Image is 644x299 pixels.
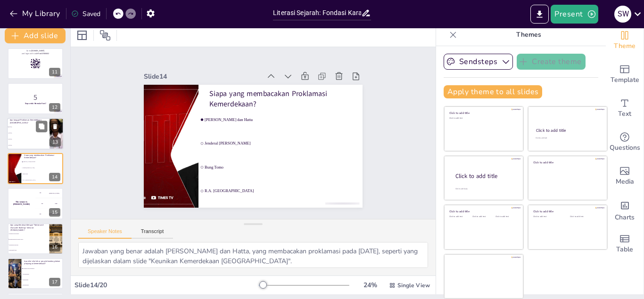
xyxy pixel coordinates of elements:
div: Click to add body [455,188,515,190]
span: [DATE] [8,126,49,128]
span: Kemandirian ekonomi [9,244,49,245]
div: Click to add text [449,117,517,120]
p: Apa nilai-nilai luhur yang terkandung dalam perjuangan kemerdekaan? [24,260,60,265]
button: Export to PowerPoint [530,5,549,24]
button: Apply theme to all slides [444,85,542,98]
div: Add a table [606,227,644,261]
div: Click to add text [570,216,600,218]
span: Persatuan dan keberagaman [23,268,63,269]
div: https://cdn.sendsteps.com/images/logo/sendsteps_logo_white.pnghttps://cdn.sendsteps.com/images/lo... [8,153,63,184]
div: Click to add text [495,216,517,218]
div: 17 [8,258,63,289]
div: 12 [49,103,60,112]
span: Bung Tomo [23,173,63,174]
span: Template [611,75,639,85]
div: Layout [74,28,90,43]
span: Media [616,177,634,187]
div: 11 [49,68,60,76]
input: Insert title [273,6,361,20]
div: https://cdn.sendsteps.com/images/logo/sendsteps_logo_white.pnghttps://cdn.sendsteps.com/images/lo... [8,83,63,114]
div: https://cdn.sendsteps.com/images/logo/sendsteps_logo_white.pnghttps://cdn.sendsteps.com/images/lo... [8,48,63,79]
span: Jenderal [PERSON_NAME] [23,167,63,168]
strong: [DOMAIN_NAME] [31,49,45,52]
span: Bung Tomo [194,143,338,210]
span: [DATE] [8,132,49,134]
div: Slide 14 / 20 [74,281,259,290]
div: Add ready made slides [606,57,644,91]
div: Click to add title [449,210,517,213]
span: Text [618,109,631,119]
div: Get real-time input from your audience [606,125,644,159]
div: https://cdn.sendsteps.com/images/logo/sendsteps_logo_white.pnghttps://cdn.sendsteps.com/images/lo... [8,223,63,254]
div: Click to add title [533,210,601,213]
p: Themes [461,24,596,46]
p: 5 [10,92,60,103]
span: Position [99,30,111,41]
p: Apa tanggal Proklamasi Kemerdekaan [GEOGRAPHIC_DATA]? [10,119,47,124]
span: Jenderal [PERSON_NAME] [204,121,348,188]
button: My Library [7,6,64,21]
div: 17 [49,278,60,286]
div: 16 [49,243,60,251]
span: Questions [610,143,640,153]
span: [PERSON_NAME] dan Hatta [213,99,357,167]
button: Create theme [517,54,586,70]
span: Theme [614,41,636,51]
span: [DATE] [8,145,49,146]
div: 15 [49,208,60,217]
button: Present [551,5,598,24]
div: Change the overall theme [606,24,644,57]
span: Single View [397,282,430,289]
button: Transcript [132,228,173,239]
div: Click to add title [533,160,601,164]
p: and login with code [10,52,60,55]
div: Jaap [55,203,57,204]
div: Click to add text [472,216,494,218]
p: Apa yang dimaksud dengan "Nation and Character Building" menurut [PERSON_NAME]? [10,224,47,232]
div: Add text boxes [606,91,644,125]
div: 200 [35,199,63,209]
button: Duplicate Slide [36,121,47,132]
p: Siapa yang membacakan Proklamasi Kemerdekaan? [24,154,60,159]
span: Kekuatan mental dan moral rakyat [9,239,49,240]
button: S W [614,5,631,24]
div: Click to add text [449,216,471,218]
span: Charts [615,212,635,223]
div: Click to add title [536,128,599,133]
span: Table [616,244,633,255]
div: Click to add text [536,137,598,139]
span: R.A. [GEOGRAPHIC_DATA] [23,179,63,180]
div: Add charts and graphs [606,193,644,227]
div: 300 [35,209,63,219]
button: Sendsteps [444,54,513,70]
span: [PERSON_NAME] dan Hatta [23,162,63,162]
h4: The winner is [PERSON_NAME] [8,201,35,206]
span: Pendidikan formal [9,250,49,251]
div: Slide 14 [174,32,285,88]
div: https://cdn.sendsteps.com/images/logo/sendsteps_logo_white.pnghttps://cdn.sendsteps.com/images/lo... [7,118,64,150]
span: Individualisme [23,274,63,275]
button: Delete Slide [50,121,61,132]
textarea: Jawaban yang benar adalah [PERSON_NAME] dan Hatta, yang membacakan proklamasi pada [DATE], sepert... [78,242,428,268]
div: Click to add title [449,111,517,115]
div: 13 [50,138,61,146]
span: Ketidakadilan [23,285,63,286]
div: 14 [49,173,60,181]
span: R.A. [GEOGRAPHIC_DATA] [184,164,329,232]
div: 100 [35,188,63,198]
strong: Siap untuk Memulai Kuis? [25,102,46,105]
span: Kekuatan politik bangsa [9,233,49,234]
div: S W [614,6,631,23]
div: Click to add text [533,216,563,218]
button: Speaker Notes [78,228,132,239]
p: Siapa yang membacakan Proklamasi Kemerdekaan? [223,74,361,151]
div: Saved [71,9,100,18]
span: [DATE] [8,138,49,140]
div: Add images, graphics, shapes or video [606,159,644,193]
div: Click to add title [455,172,516,180]
p: Go to [10,49,60,52]
span: Materialisme [23,279,63,280]
div: https://cdn.sendsteps.com/images/logo/sendsteps_logo_white.pnghttps://cdn.sendsteps.com/images/lo... [8,188,63,219]
div: 24 % [359,281,381,290]
button: Add slide [5,28,66,43]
